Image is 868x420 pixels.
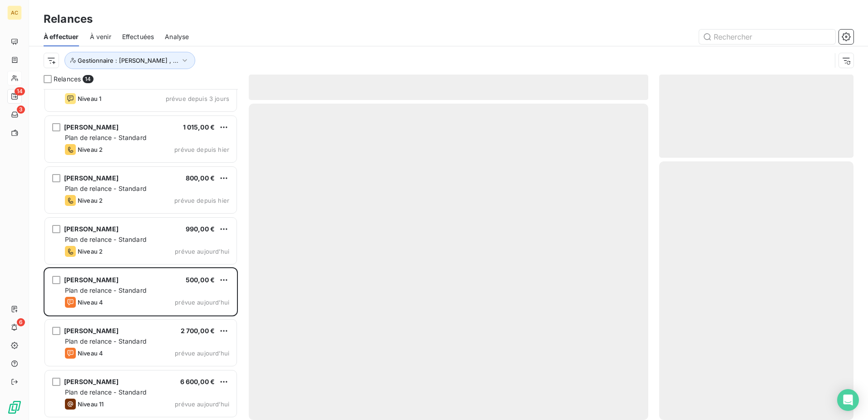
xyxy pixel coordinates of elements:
span: prévue aujourd’hui [175,248,229,255]
span: Gestionnaire : [PERSON_NAME] , ... [78,57,178,64]
span: Relances [54,75,81,84]
button: Gestionnaire : [PERSON_NAME] , ... [64,52,195,69]
span: Niveau 4 [78,350,103,357]
span: Niveau 4 [78,299,103,306]
span: Niveau 2 [78,248,103,255]
span: Niveau 2 [78,197,103,204]
span: prévue aujourd’hui [175,400,229,408]
span: prévue depuis hier [174,146,229,153]
h3: Relances [44,11,93,27]
span: À venir [90,32,111,41]
span: prévue depuis hier [174,197,229,204]
span: 14 [83,75,93,83]
span: 1 015,00 € [183,123,215,131]
div: grid [44,89,238,420]
span: Plan de relance - Standard [65,286,147,294]
img: Logo LeanPay [7,400,22,415]
span: Plan de relance - Standard [65,337,147,345]
span: [PERSON_NAME] [64,276,118,284]
span: 2 700,00 € [181,327,215,335]
span: 990,00 € [186,225,215,233]
span: 500,00 € [186,276,215,284]
span: Analyse [165,32,189,41]
div: Open Intercom Messenger [837,389,859,411]
span: Plan de relance - Standard [65,388,147,396]
span: Effectuées [122,32,154,41]
span: 3 [17,105,25,114]
span: [PERSON_NAME] [64,123,118,131]
span: prévue aujourd’hui [175,299,229,306]
span: Niveau 2 [78,146,103,153]
div: AC [7,5,22,20]
span: Plan de relance - Standard [65,185,147,192]
span: Niveau 11 [78,400,104,408]
span: [PERSON_NAME] [64,225,118,233]
span: [PERSON_NAME] [64,327,118,335]
span: 6 600,00 € [180,378,215,385]
span: prévue depuis 3 jours [166,95,229,102]
span: 14 [15,87,25,95]
span: À effectuer [44,32,79,41]
span: 6 [17,318,25,326]
span: Plan de relance - Standard [65,134,147,141]
span: 800,00 € [186,174,215,182]
span: [PERSON_NAME] [64,174,118,182]
span: Niveau 1 [78,95,101,102]
span: prévue aujourd’hui [175,350,229,357]
span: Plan de relance - Standard [65,235,147,243]
input: Rechercher [699,30,835,44]
span: [PERSON_NAME] [64,378,118,385]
